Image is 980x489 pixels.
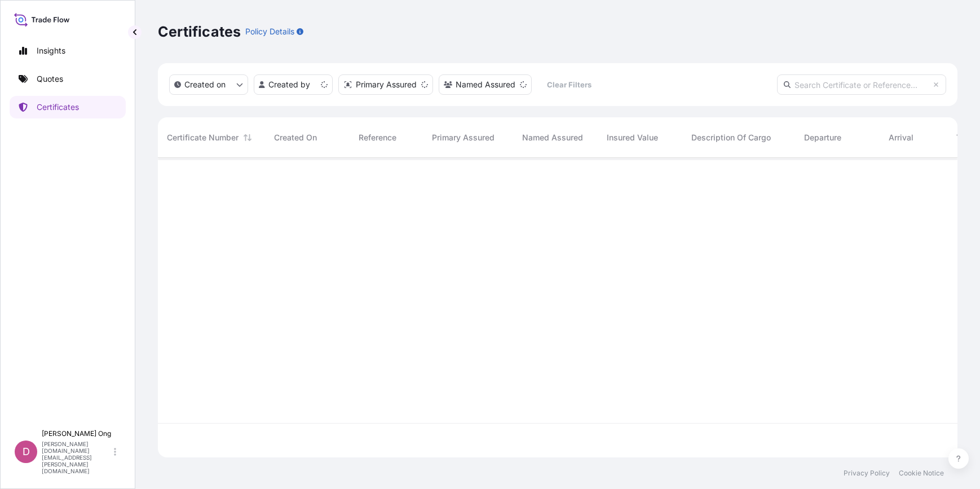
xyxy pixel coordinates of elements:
button: Clear Filters [537,76,601,94]
span: Departure [804,132,841,143]
a: Quotes [10,68,126,90]
span: Created On [274,132,317,143]
p: Policy Details [245,26,294,37]
span: Primary Assured [432,132,495,143]
span: Insured Value [607,132,658,143]
p: [PERSON_NAME][DOMAIN_NAME][EMAIL_ADDRESS][PERSON_NAME][DOMAIN_NAME] [42,440,112,474]
button: Sort [241,131,254,144]
input: Search Certificate or Reference... [777,74,946,95]
button: cargoOwner Filter options [439,74,532,95]
span: Certificate Number [167,132,239,143]
span: D [23,446,30,457]
button: createdBy Filter options [254,74,333,95]
span: Named Assured [522,132,583,143]
p: [PERSON_NAME] Ong [42,429,112,438]
span: Reference [359,132,396,143]
p: Insights [37,45,65,56]
span: Total [956,132,975,143]
a: Insights [10,39,126,62]
p: Primary Assured [356,79,417,90]
span: Arrival [889,132,913,143]
a: Cookie Notice [899,469,944,478]
p: Named Assured [456,79,515,90]
button: distributor Filter options [338,74,433,95]
p: Created by [268,79,310,90]
span: Description Of Cargo [691,132,771,143]
a: Privacy Policy [844,469,890,478]
p: Created on [184,79,226,90]
p: Certificates [158,23,241,41]
p: Quotes [37,73,63,85]
p: Certificates [37,102,79,113]
a: Certificates [10,96,126,118]
button: createdOn Filter options [169,74,248,95]
p: Clear Filters [547,79,591,90]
